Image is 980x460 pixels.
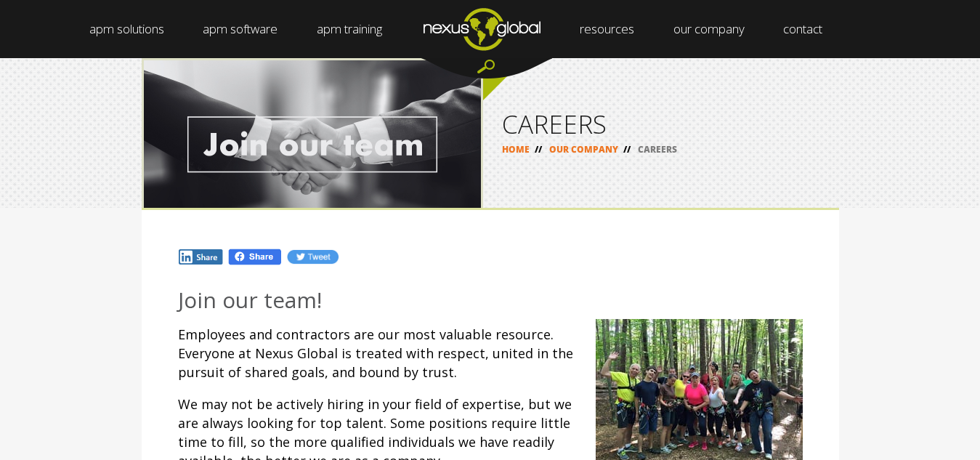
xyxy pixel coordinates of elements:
[178,249,224,265] img: In.jpg
[286,249,339,265] img: Tw.jpg
[178,285,322,315] span: Join our team!
[178,325,803,382] p: Employees and contractors are our most valuable resource. Everyone at Nexus Global is treated wit...
[530,143,547,156] span: //
[502,111,820,137] h1: CAREERS
[502,143,530,156] a: HOME
[549,143,618,156] a: OUR COMPANY
[618,143,636,156] span: //
[227,248,283,266] img: Fb.png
